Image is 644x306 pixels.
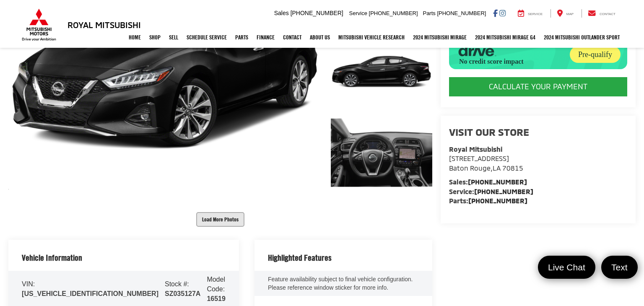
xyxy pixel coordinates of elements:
span: Model Code: [207,276,225,293]
span: Map [566,12,574,16]
a: Map [551,9,580,18]
span: , [449,164,523,172]
: CALCULATE YOUR PAYMENT [449,77,627,96]
span: Feature availability subject to final vehicle configuration. Please reference window sticker for ... [268,276,413,291]
a: Facebook: Click to visit our Facebook page [493,10,498,16]
a: Text [601,256,638,279]
span: 70815 [502,164,523,172]
strong: Sales: [449,178,527,186]
span: Service [528,12,543,16]
span: Baton Rouge [449,164,491,172]
a: Schedule Service: Opens in a new tab [182,27,231,48]
img: 2019 Nissan Maxima Platinum [330,33,433,111]
a: Live Chat [538,256,595,279]
span: Parts [423,10,435,16]
img: Mitsubishi [20,8,58,41]
button: Load More Photos [196,212,244,227]
span: Text [607,262,632,273]
a: Finance [252,27,279,48]
span: [PHONE_NUMBER] [291,10,343,16]
span: LA [493,164,501,172]
span: Stock #: [165,280,189,288]
a: [STREET_ADDRESS] Baton Rouge,LA 70815 [449,154,523,172]
span: [PHONE_NUMBER] [369,10,418,16]
img: 2019 Nissan Maxima Platinum [330,114,433,192]
span: VIN: [22,280,35,288]
a: 2024 Mitsubishi Mirage [409,27,471,48]
h2: Highlighted Features [268,253,332,262]
h3: Royal Mitsubishi [68,20,141,29]
span: 16519 [207,295,226,302]
h2: Visit our Store [449,127,627,137]
a: Contact [582,9,622,18]
a: Instagram: Click to visit our Instagram page [499,10,506,16]
a: [PHONE_NUMBER] [474,187,533,195]
strong: Parts: [449,197,527,205]
a: Expand Photo 2 [331,34,432,110]
a: [PHONE_NUMBER] [468,178,527,186]
a: 2024 Mitsubishi Mirage G4 [471,27,540,48]
a: Expand Photo 3 [331,114,432,191]
a: Shop [145,27,165,48]
span: Sales [274,10,289,16]
a: Sell [165,27,182,48]
span: [PHONE_NUMBER] [437,10,486,16]
a: Contact [279,27,306,48]
h2: Vehicle Information [22,253,82,262]
strong: Royal Mitsubishi [449,145,502,153]
a: 2024 Mitsubishi Outlander SPORT [540,27,624,48]
a: Parts: Opens in a new tab [231,27,252,48]
a: [PHONE_NUMBER] [468,197,527,205]
span: [STREET_ADDRESS] [449,154,509,162]
a: Mitsubishi Vehicle Research [334,27,409,48]
span: Live Chat [544,262,589,273]
a: Service [512,9,549,18]
strong: Service: [449,187,533,195]
span: [US_VEHICLE_IDENTIFICATION_NUMBER] [22,290,158,297]
a: Home [125,27,145,48]
span: SZ035127A [165,290,200,297]
a: About Us [306,27,334,48]
span: Service [349,10,367,16]
span: Contact [600,12,615,16]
